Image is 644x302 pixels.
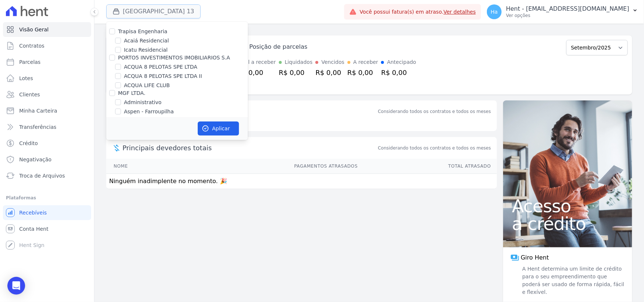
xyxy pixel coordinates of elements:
label: Administrativo [124,99,162,106]
div: Liquidados [285,58,313,66]
span: Acesso [512,197,623,215]
div: Total a receber [238,58,276,66]
a: Minha Carteira [3,103,91,118]
div: Posição de parcelas [249,42,308,51]
span: Contratos [19,42,44,49]
a: Parcelas [3,55,91,69]
div: Open Intercom Messenger [7,277,25,295]
label: Acaiá Residencial [124,37,169,45]
span: Você possui fatura(s) em atraso. [360,8,476,16]
label: MGF LTDA. [118,90,145,96]
label: ACQUA 8 PELOTAS SPE LTDA [124,63,197,71]
th: Nome [106,159,176,174]
span: Crédito [19,140,38,147]
p: Ver opções [506,13,629,18]
a: Conta Hent [3,222,91,236]
td: Ninguém inadimplente no momento. 🎉 [106,174,497,189]
div: R$ 0,00 [315,68,344,78]
span: Recebíveis [19,209,47,216]
div: A receber [353,58,378,66]
label: ACQUA 8 PELOTAS SPE LTDA II [124,72,202,80]
div: R$ 0,00 [381,68,416,78]
div: R$ 0,00 [238,68,276,78]
a: Troca de Arquivos [3,168,91,183]
button: [GEOGRAPHIC_DATA] 13 [106,4,201,18]
div: R$ 0,00 [347,68,378,78]
span: Clientes [19,91,40,98]
div: Considerando todos os contratos e todos os meses [378,108,491,115]
span: Transferências [19,123,56,131]
span: Giro Hent [521,253,549,262]
div: Plataformas [6,193,88,202]
span: Negativação [19,156,52,163]
span: Ha [491,9,498,14]
span: Considerando todos os contratos e todos os meses [378,145,491,151]
a: Lotes [3,71,91,86]
label: Aspen - Farroupilha [124,108,174,116]
a: Recebíveis [3,205,91,220]
a: Contratos [3,38,91,53]
button: Aplicar [198,121,239,135]
span: Troca de Arquivos [19,172,65,179]
label: Trapisa Engenharia [118,28,167,34]
div: R$ 0,00 [279,68,313,78]
span: Minha Carteira [19,107,57,114]
th: Pagamentos Atrasados [176,159,358,174]
a: Transferências [3,120,91,134]
p: Sem saldo devedor no momento. 🎉 [106,116,497,131]
div: Antecipado [387,58,416,66]
div: Saldo devedor total [122,106,377,116]
label: Icatu Residencial [124,46,168,54]
span: Visão Geral [19,26,49,33]
button: Ha Hent - [EMAIL_ADDRESS][DOMAIN_NAME] Ver opções [481,1,644,22]
span: Principais devedores totais [122,143,377,153]
th: Total Atrasado [358,159,497,174]
span: Conta Hent [19,225,48,233]
p: Hent - [EMAIL_ADDRESS][DOMAIN_NAME] [506,5,629,13]
a: Negativação [3,152,91,167]
span: Lotes [19,75,33,82]
a: Crédito [3,136,91,151]
span: a crédito [512,215,623,233]
a: Clientes [3,87,91,102]
a: Ver detalhes [443,9,476,15]
label: ACQUA LIFE CLUB [124,82,170,89]
span: A Hent determina um limite de crédito para o seu empreendimento que poderá ser usado de forma ráp... [521,265,625,296]
div: Vencidos [321,58,344,66]
label: PORTO5 INVESTIMENTOS IMOBILIARIOS S.A [118,55,230,61]
a: Visão Geral [3,22,91,37]
span: Parcelas [19,58,41,66]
